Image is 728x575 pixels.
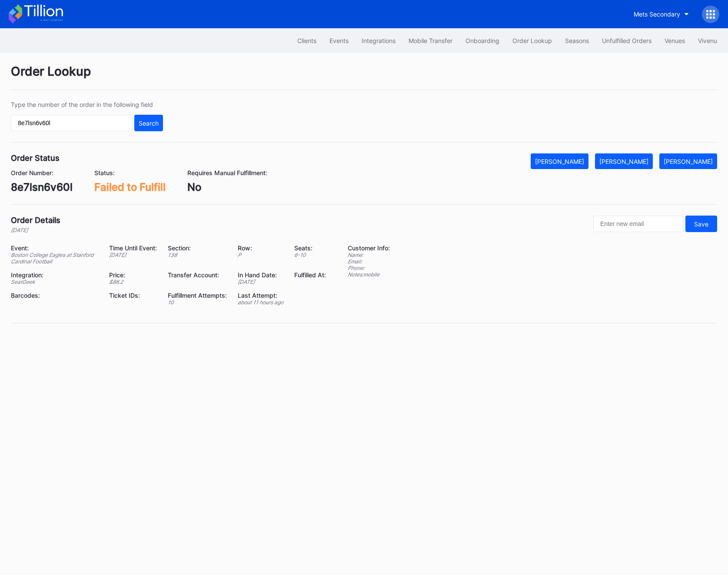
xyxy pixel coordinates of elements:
[627,6,695,22] button: Mets Secondary
[238,292,283,299] div: Last Attempt:
[297,37,316,44] div: Clients
[11,227,60,233] div: [DATE]
[348,265,390,271] div: Phone:
[348,258,390,265] div: Email:
[348,244,390,252] div: Customer Info:
[238,299,283,306] div: about 11 hours ago
[599,158,648,165] div: [PERSON_NAME]
[109,271,157,279] div: Price:
[238,244,283,252] div: Row:
[11,181,73,193] div: 8e7lsn6v60l
[459,33,506,49] button: Onboarding
[139,120,159,127] div: Search
[565,37,589,44] div: Seasons
[348,271,390,278] div: Notes: mobile
[11,64,717,90] div: Order Lookup
[168,244,227,252] div: Section:
[558,33,595,49] button: Seasons
[94,169,166,176] div: Status:
[409,37,452,44] div: Mobile Transfer
[168,299,227,306] div: 10
[168,252,227,258] div: 138
[506,33,558,49] button: Order Lookup
[595,153,653,169] button: [PERSON_NAME]
[11,101,163,108] div: Type the number of the order in the following field
[238,271,283,279] div: In Hand Date:
[665,37,685,44] div: Venues
[355,33,402,49] button: Integrations
[187,169,267,176] div: Requires Manual Fulfillment:
[109,244,157,252] div: Time Until Event:
[11,252,98,265] div: Boston College Eagles at Stanford Cardinal Football
[11,153,60,163] div: Order Status
[323,33,355,49] button: Events
[94,181,166,193] div: Failed to Fulfill
[238,279,283,285] div: [DATE]
[659,153,717,169] button: [PERSON_NAME]
[694,220,708,228] div: Save
[691,33,724,49] button: Vivenu
[294,244,326,252] div: Seats:
[294,271,326,279] div: Fulfilled At:
[402,33,459,49] button: Mobile Transfer
[329,37,349,44] div: Events
[134,115,163,131] button: Search
[531,153,588,169] button: [PERSON_NAME]
[109,292,157,299] div: Ticket IDs:
[109,252,157,258] div: [DATE]
[11,271,98,279] div: Integration:
[664,158,713,165] div: [PERSON_NAME]
[238,252,283,258] div: P
[11,292,98,299] div: Barcodes:
[685,216,717,232] button: Save
[11,169,73,176] div: Order Number:
[187,181,267,193] div: No
[698,37,717,44] div: Vivenu
[535,158,584,165] div: [PERSON_NAME]
[362,37,396,44] div: Integrations
[109,279,157,285] div: $ 88.2
[168,271,227,279] div: Transfer Account:
[168,292,227,299] div: Fulfillment Attempts:
[11,279,98,285] div: SeatGeek
[11,244,98,252] div: Event:
[348,252,390,258] div: Name:
[512,37,552,44] div: Order Lookup
[11,216,60,225] div: Order Details
[593,216,683,232] input: Enter new email
[11,115,132,131] input: GT59662
[465,37,499,44] div: Onboarding
[634,10,680,18] div: Mets Secondary
[294,252,326,258] div: 6 - 10
[595,33,658,49] button: Unfulfilled Orders
[658,33,691,49] button: Venues
[291,33,323,49] button: Clients
[602,37,652,44] div: Unfulfilled Orders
